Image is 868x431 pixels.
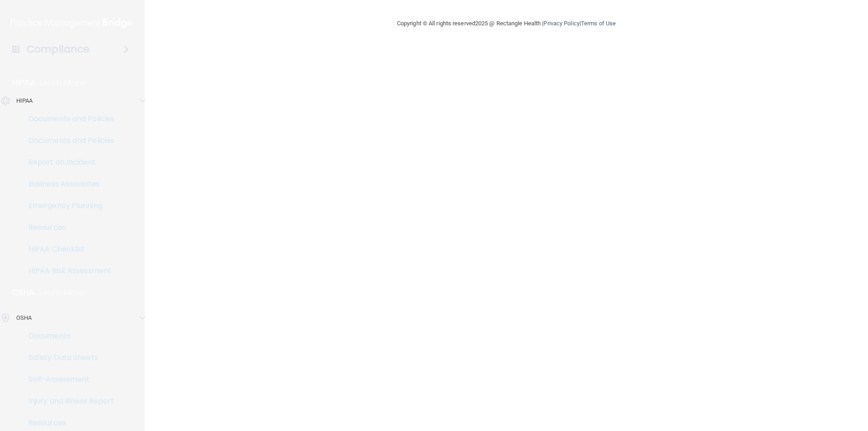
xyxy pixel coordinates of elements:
[39,287,87,298] p: Learn More!
[581,20,616,27] a: Terms of Use
[12,287,35,298] p: OSHA
[6,136,129,145] p: Documents and Policies
[6,375,129,384] p: Self-Assessment
[6,114,129,123] p: Documents and Policies
[6,418,129,427] p: Resources
[11,14,134,32] img: PMB logo
[341,9,671,38] div: Copyright © All rights reserved 2025 @ Rectangle Health | |
[6,223,129,232] p: Resources
[6,332,129,341] p: Documents
[6,158,129,167] p: Report an Incident
[40,77,88,88] p: Learn More!
[6,397,129,406] p: Injury and Illness Report
[6,201,129,210] p: Emergency Planning
[16,313,32,323] p: OSHA
[12,77,35,88] p: HIPAA
[6,353,129,362] p: Safety Data Sheets
[6,266,129,275] p: HIPAA Risk Assessment
[27,43,90,56] h4: Compliance
[6,180,129,189] p: Business Associates
[16,95,33,106] p: HIPAA
[6,245,129,254] p: HIPAA Checklist
[543,20,579,27] a: Privacy Policy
